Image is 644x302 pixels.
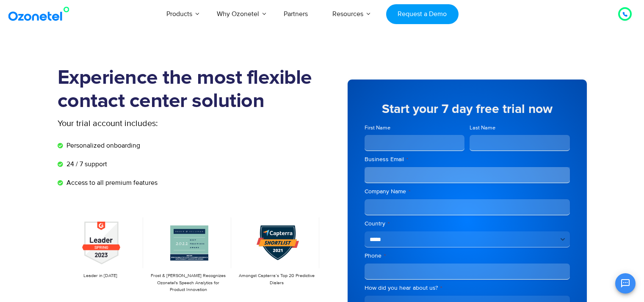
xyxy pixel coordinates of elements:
label: Country [365,220,570,228]
p: Frost & [PERSON_NAME] Recognizes Ozonetel's Speech Analytics for Product Innovation [150,272,227,294]
span: 24 / 7 support [64,159,107,169]
a: Request a Demo [386,4,459,24]
label: First Name [365,124,465,132]
label: How did you hear about us? [365,284,570,292]
p: Leader in [DATE] [62,272,139,280]
label: Company Name [365,187,570,196]
h1: Experience the most flexible contact center solution [58,66,322,113]
span: Personalized onboarding [64,140,140,151]
label: Last Name [470,124,570,132]
p: Amongst Capterra’s Top 20 Predictive Dialers [238,272,315,286]
label: Phone [365,252,570,260]
span: Access to all premium features [64,178,158,188]
h5: Start your 7 day free trial now [365,103,570,115]
label: Business Email [365,155,570,164]
p: Your trial account includes: [58,117,259,130]
button: Open chat [615,273,636,294]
